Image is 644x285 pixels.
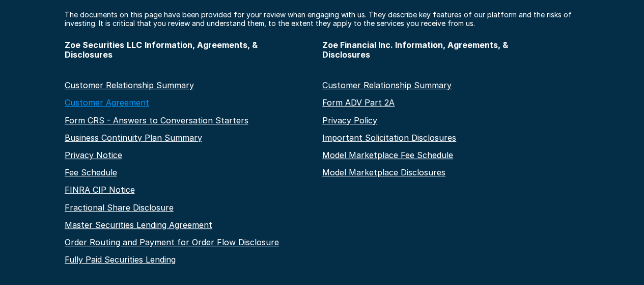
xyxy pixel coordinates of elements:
a: Customer Agreement [65,97,149,108]
a: FINRA CIP Notice [65,185,135,195]
a: Important Solicitation Disclosures [322,133,456,143]
a: Form CRS - Answers to Conversation Starters [65,115,248,125]
a: Business Continuity Plan Summary [65,133,202,143]
a: Fully Paid Securities Lending [65,254,176,265]
strong: Zoe Financial Inc. Information, Agreements, & Disclosures [322,40,510,60]
a: Form ADV Part 2A [322,97,395,108]
strong: Zoe Securities [65,40,124,50]
a: Model Marketplace Disclosures [322,167,445,177]
a: Order Routing and Payment for Order Flow Disclosure [65,237,279,247]
a: Privacy Policy [322,115,377,125]
a: Privacy Notice [65,150,122,160]
p: The documents on this page have been provided for your review when engaging with us. They describ... [65,11,580,28]
a: Fee Schedule [65,167,117,177]
a: Master Securities Lending Agreement [65,220,212,230]
a: Customer Relationship Summary [65,80,194,90]
strong: LLC [127,40,142,50]
strong: Information, Agreements, & Disclosures [65,40,260,60]
a: Customer Relationship Summary [322,80,452,90]
a: Model Marketplace Fee Schedule [322,150,453,160]
a: Fractional Share Disclosure [65,202,174,213]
